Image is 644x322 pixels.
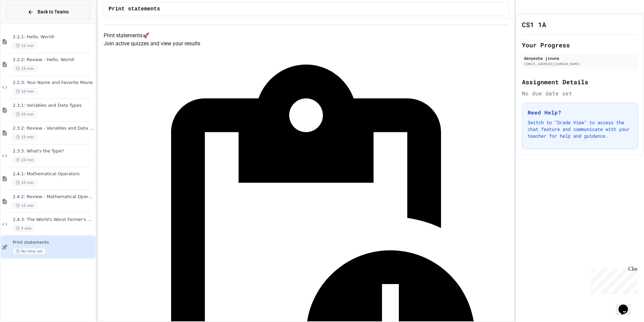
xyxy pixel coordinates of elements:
h2: Your Progress [522,40,638,50]
span: Print statements [109,5,160,13]
span: 15 min [13,43,37,49]
span: 2.2.3: Your Name and Favorite Movie [13,80,94,86]
h1: CS1 1A [522,20,546,29]
span: 2.4.1: Mathematical Operators [13,171,94,177]
span: 2.2.2: Review - Hello, World! [13,57,94,63]
span: Back to Teams [38,8,69,15]
span: 2.2.1: Hello, World! [13,34,94,40]
div: [EMAIL_ADDRESS][DOMAIN_NAME] [524,61,636,66]
span: 10 min [13,88,37,95]
span: 15 min [13,65,37,72]
span: Print statements [13,240,94,245]
span: 10 min [13,180,37,186]
span: 2.3.2: Review - Variables and Data Types [13,126,94,131]
iframe: chat widget [588,266,637,294]
span: 10 min [13,111,37,118]
p: Switch to "Grade View" to access the chat feature and communicate with your teacher for help and ... [528,119,632,139]
div: denyesha jinuna [524,55,636,61]
span: 2.3.3: What's the Type? [13,148,94,154]
h2: Assignment Details [522,77,638,87]
button: Back to Teams [6,5,90,19]
span: 2.4.3: The World's Worst Farmer's Market [13,217,94,223]
p: Join active quizzes and view your results [104,40,508,48]
span: 10 min [13,157,37,163]
div: Chat with us now!Close [3,3,46,43]
span: 15 min [13,202,37,209]
span: 2.4.2: Review - Mathematical Operators [13,194,94,200]
div: No due date set [522,89,638,97]
h3: Need Help? [528,108,632,117]
iframe: chat widget [616,295,637,315]
span: 5 min [13,225,35,232]
h4: Print statements 🚀 [104,32,508,40]
span: No time set [13,248,46,255]
span: 2.3.1: Variables and Data Types [13,103,94,108]
span: 15 min [13,134,37,140]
